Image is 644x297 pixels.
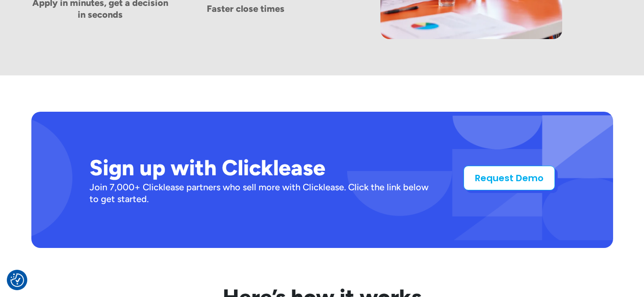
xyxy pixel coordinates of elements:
p: Faster close times [177,3,315,15]
a: Request Demo [464,166,555,190]
div: Join 7,000+ Clicklease partners who sell more with Clicklease. Click the link below to get started. [90,181,434,205]
img: Revisit consent button [10,273,24,287]
button: Consent Preferences [10,273,24,287]
h2: Sign up with Clicklease [90,155,434,181]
